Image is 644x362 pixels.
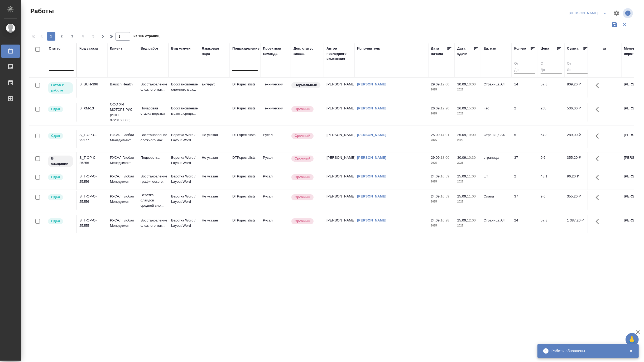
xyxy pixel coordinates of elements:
p: Нормальный [295,83,317,88]
p: 12:00 [467,218,476,222]
p: 25.09, [457,194,467,198]
p: 25.09, [457,133,467,137]
div: Дата начала [431,46,447,56]
p: 2025 [457,111,478,116]
p: 26.09, [457,106,467,110]
div: Клиент [110,46,122,51]
td: Технический [260,103,291,122]
td: DTPspecialists [230,191,260,210]
div: Подразделение [232,46,259,51]
p: 25.09, [431,133,441,137]
p: Срочный [295,175,310,180]
div: Дата сдачи [457,46,473,56]
div: Вид услуги [171,46,191,51]
td: Не указан [199,191,230,210]
span: 4 [79,34,87,39]
td: Страница А4 [481,79,512,98]
p: 11:00 [467,194,476,198]
td: 2 [512,171,538,190]
a: [PERSON_NAME] [357,82,386,86]
div: Доп. статус заказа [294,46,321,56]
p: 2025 [457,223,478,228]
td: [PERSON_NAME] [324,103,354,122]
p: 19:00 [467,133,476,137]
td: DTPspecialists [230,171,260,190]
p: 14:01 [441,133,449,137]
p: 24.09, [431,218,441,222]
td: Русал [260,130,291,148]
p: 10:30 [467,156,476,160]
button: Здесь прячутся важные кнопки [593,79,605,92]
p: 2025 [457,138,478,143]
p: 12:20 [441,106,449,110]
td: DTPspecialists [230,215,260,234]
td: [PERSON_NAME] [324,130,354,148]
p: Срочный [295,107,310,112]
p: Верстка Word / Layout Word [171,194,196,204]
td: 2 [512,103,538,122]
a: [PERSON_NAME] [357,156,386,160]
div: Автор последнего изменения [326,46,352,62]
td: [PERSON_NAME] [324,152,354,171]
span: 3 [68,34,76,39]
button: 3 [68,32,76,41]
p: Готов к работе [51,83,70,93]
div: Кол-во [514,46,526,51]
td: DTPspecialists [230,79,260,98]
button: Здесь прячутся важные кнопки [593,171,605,184]
p: 2025 [431,199,452,204]
td: [PERSON_NAME] [324,79,354,98]
p: 29.09, [431,82,441,86]
td: страница [481,152,512,171]
td: Не указан [199,215,230,234]
a: [PERSON_NAME] [357,218,386,222]
p: РУСАЛ Глобал Менеджмент [110,132,135,143]
td: 96,20 ₽ [564,171,591,190]
td: англ-рус [199,79,230,98]
p: РУСАЛ Глобал Менеджмент [110,218,135,228]
td: DTPspecialists [230,103,260,122]
div: Код заказа [79,46,98,51]
p: Почасовая ставка верстки [141,106,166,116]
div: Проектная команда [263,46,288,56]
p: 2025 [431,223,452,228]
td: 268 [538,103,564,122]
td: Не указан [199,152,230,171]
button: Здесь прячутся важные кнопки [593,215,605,228]
p: Восстановление макета средн... [171,106,196,116]
div: Оценка [593,46,606,51]
p: 2025 [431,87,452,92]
td: Русал [260,171,291,190]
span: Работы [29,7,54,15]
td: 9.6 [538,191,564,210]
p: 2025 [431,179,452,184]
p: Сдан [51,107,60,112]
div: Ед. изм [484,46,497,51]
p: В ожидании [51,156,70,166]
p: Верстка слайдов средней сло... [141,192,166,208]
td: 355,20 ₽ [564,191,591,210]
a: [PERSON_NAME] [357,174,386,178]
td: 37 [512,191,538,210]
div: Исполнитель [357,46,380,51]
td: час [481,103,512,122]
td: 5 [512,130,538,148]
div: Менеджер проверил работу исполнителя, передает ее на следующий этап [47,106,74,113]
p: 2025 [431,111,452,116]
td: 57.8 [538,215,564,234]
span: 2 [57,34,66,39]
td: DTPspecialists [230,152,260,171]
div: S_T-OP-C-25277 [79,132,105,143]
td: [PERSON_NAME] [324,171,354,190]
td: 9.6 [538,152,564,171]
button: Сохранить фильтры [610,20,620,30]
p: 25.09, [457,174,467,178]
button: Сбросить фильтры [620,20,630,30]
td: 14 [512,79,538,98]
p: 12:00 [441,82,449,86]
button: Здесь прячутся важные кнопки [593,130,605,142]
div: S_T-OP-C-25256 [79,155,105,166]
p: Верстка Word / Layout Word [171,132,196,143]
td: 37 [512,152,538,171]
td: Слайд [481,191,512,210]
